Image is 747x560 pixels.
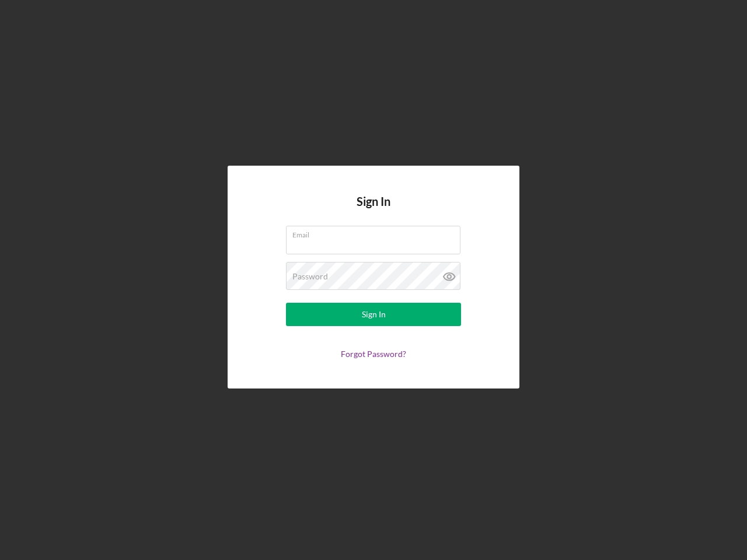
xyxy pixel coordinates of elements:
button: Sign In [286,303,461,326]
h4: Sign In [357,195,390,226]
div: Sign In [362,303,386,326]
label: Email [292,226,460,239]
label: Password [292,272,328,281]
a: Forgot Password? [341,349,406,359]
